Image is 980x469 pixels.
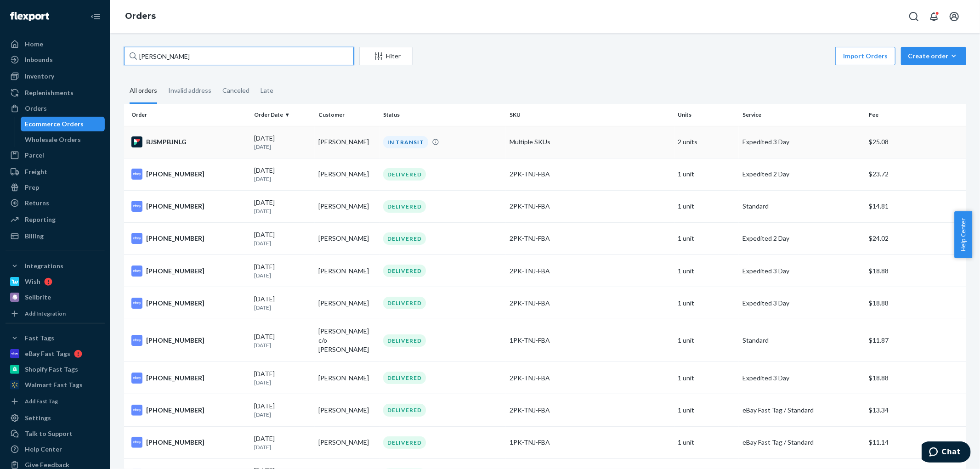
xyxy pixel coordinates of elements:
[25,215,56,224] div: Reporting
[742,373,861,383] p: Expedited 3 Day
[674,394,739,426] td: 1 unit
[25,183,39,192] div: Prep
[318,111,376,119] div: Customer
[315,190,380,222] td: [PERSON_NAME]
[510,406,671,415] div: 2PK-TNJ-FBA
[131,405,247,416] div: [PHONE_NUMBER]
[254,134,312,151] div: [DATE]
[25,40,43,49] div: Home
[510,234,671,243] div: 2PK-TNJ-FBA
[25,88,74,97] div: Replenishments
[739,104,865,126] th: Service
[250,104,315,126] th: Order Date
[742,234,861,243] p: Expedited 2 Day
[865,255,966,287] td: $18.88
[674,426,739,458] td: 1 unit
[25,333,54,343] div: Fast Tags
[125,11,156,21] a: Orders
[905,7,923,26] button: Open Search Box
[6,308,105,319] a: Add Integration
[254,341,312,349] p: [DATE]
[254,271,312,279] p: [DATE]
[510,299,671,308] div: 2PK-TNJ-FBA
[254,294,312,311] div: [DATE]
[315,287,380,319] td: [PERSON_NAME]
[383,200,426,213] div: DELIVERED
[21,132,105,147] a: Wholesale Orders
[131,169,247,180] div: [PHONE_NUMBER]
[254,239,312,247] p: [DATE]
[25,151,44,160] div: Parcel
[674,126,739,158] td: 2 units
[945,7,963,26] button: Open account menu
[131,201,247,212] div: [PHONE_NUMBER]
[254,198,312,215] div: [DATE]
[742,170,861,179] p: Expedited 2 Day
[6,426,105,441] button: Talk to Support
[254,369,312,386] div: [DATE]
[21,117,105,131] a: Ecommerce Orders
[742,202,861,211] p: Standard
[674,104,739,126] th: Units
[6,290,105,305] a: Sellbrite
[168,79,211,102] div: Invalid address
[674,319,739,362] td: 1 unit
[865,158,966,190] td: $23.72
[383,265,426,277] div: DELIVERED
[261,79,273,102] div: Late
[124,104,250,126] th: Order
[25,349,70,358] div: eBay Fast Tags
[6,259,105,273] button: Integrations
[6,164,105,179] a: Freight
[25,380,83,390] div: Walmart Fast Tags
[954,211,972,258] button: Help Center
[742,406,861,415] p: eBay Fast Tag / Standard
[674,362,739,394] td: 1 unit
[25,293,51,302] div: Sellbrite
[25,198,49,208] div: Returns
[315,362,380,394] td: [PERSON_NAME]
[254,175,312,183] p: [DATE]
[674,190,739,222] td: 1 unit
[25,167,47,176] div: Freight
[254,166,312,183] div: [DATE]
[865,287,966,319] td: $18.88
[25,429,73,438] div: Talk to Support
[124,47,354,65] input: Search orders
[742,266,861,276] p: Expedited 3 Day
[254,379,312,386] p: [DATE]
[25,135,81,144] div: Wholesale Orders
[506,104,674,126] th: SKU
[6,346,105,361] a: eBay Fast Tags
[510,438,671,447] div: 1PK-TNJ-FBA
[315,319,380,362] td: [PERSON_NAME] c/o [PERSON_NAME]
[922,441,971,464] iframe: Opens a widget where you can chat to one of our agents
[6,212,105,227] a: Reporting
[254,443,312,451] p: [DATE]
[25,119,84,129] div: Ecommerce Orders
[315,255,380,287] td: [PERSON_NAME]
[865,104,966,126] th: Fee
[222,79,249,102] div: Canceled
[86,7,105,26] button: Close Navigation
[131,373,247,384] div: [PHONE_NUMBER]
[25,365,78,374] div: Shopify Fast Tags
[383,232,426,245] div: DELIVERED
[6,37,105,51] a: Home
[6,274,105,289] a: Wish
[383,168,426,181] div: DELIVERED
[118,3,163,30] ol: breadcrumbs
[6,362,105,377] a: Shopify Fast Tags
[254,230,312,247] div: [DATE]
[742,137,861,147] p: Expedited 3 Day
[510,373,671,383] div: 2PK-TNJ-FBA
[506,126,674,158] td: Multiple SKUs
[908,51,959,61] div: Create order
[131,136,247,147] div: BJSMPBJNLG
[865,362,966,394] td: $18.88
[360,51,412,61] div: Filter
[6,69,105,84] a: Inventory
[315,222,380,254] td: [PERSON_NAME]
[383,404,426,416] div: DELIVERED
